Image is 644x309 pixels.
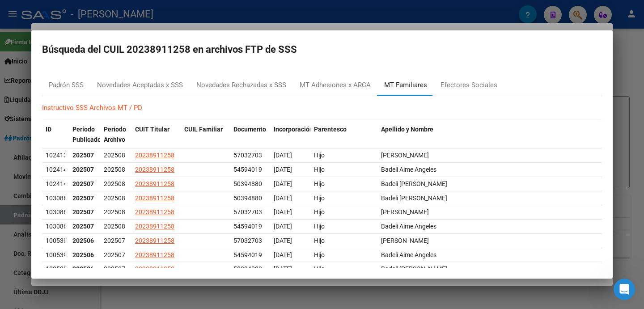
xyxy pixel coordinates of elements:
[230,120,270,149] datatable-header-cell: Documento
[46,166,71,173] span: 1024140
[233,223,262,230] span: 54594019
[233,237,262,244] span: 57032703
[104,126,126,143] span: Período Archivo
[46,195,71,202] span: 1030866
[300,80,371,90] div: MT Adhesiones x ARCA
[314,251,325,258] span: Hijo
[135,237,174,244] span: 20238911258
[274,265,292,272] span: [DATE]
[104,180,125,187] span: 202508
[381,152,429,159] span: [PERSON_NAME]
[72,251,94,258] strong: 202506
[46,152,71,159] span: 1024139
[135,208,174,216] span: 20238911258
[42,104,142,112] a: Instructivo SSS Archivos MT / PD
[104,237,125,244] span: 202507
[104,251,125,258] span: 202507
[46,208,71,216] span: 1030867
[233,251,262,258] span: 54594019
[46,223,71,230] span: 1030868
[314,166,325,173] span: Hijo
[441,80,497,90] div: Efectores Sociales
[72,223,94,230] strong: 202507
[274,251,292,258] span: [DATE]
[72,265,94,272] strong: 202506
[42,41,602,58] h2: Búsqueda del CUIL 20238911258 en archivos FTP de SSS
[381,208,429,216] span: [PERSON_NAME]
[135,251,174,258] span: 20238911258
[72,152,94,159] strong: 202507
[135,265,174,272] span: 20238911258
[46,265,71,272] span: 1005396
[270,120,310,149] datatable-header-cell: Incorporación
[233,152,262,159] span: 57032703
[184,126,223,133] span: CUIL Familiar
[72,180,94,187] strong: 202507
[274,223,292,230] span: [DATE]
[233,166,262,173] span: 54594019
[46,237,71,244] span: 1005394
[314,152,325,159] span: Hijo
[384,80,427,90] div: MT Familiares
[72,126,101,143] span: Período Publicado
[381,126,433,133] span: Apellido y Nombre
[72,208,94,216] strong: 202507
[100,120,131,149] datatable-header-cell: Período Archivo
[274,126,313,133] span: Incorporación
[314,223,325,230] span: Hijo
[135,152,174,159] span: 20238911258
[104,208,125,216] span: 202508
[97,80,183,90] div: Novedades Aceptadas x SSS
[42,120,69,149] datatable-header-cell: ID
[135,180,174,187] span: 20238911258
[274,237,292,244] span: [DATE]
[135,166,174,173] span: 20238911258
[104,166,125,173] span: 202508
[46,251,71,258] span: 1005395
[69,120,100,149] datatable-header-cell: Período Publicado
[274,152,292,159] span: [DATE]
[72,166,94,173] strong: 202507
[233,126,266,133] span: Documento
[314,237,325,244] span: Hijo
[131,120,181,149] datatable-header-cell: CUIT Titular
[233,265,262,272] span: 50394880
[310,120,377,149] datatable-header-cell: Parentesco
[46,180,71,187] span: 1024141
[381,195,447,202] span: Badeli [PERSON_NAME]
[314,208,325,216] span: Hijo
[381,166,436,173] span: Badeli Aime Angeles
[104,265,125,272] span: 202507
[135,223,174,230] span: 20238911258
[46,126,51,133] span: ID
[72,237,94,244] strong: 202506
[274,195,292,202] span: [DATE]
[104,152,125,159] span: 202508
[614,279,635,300] iframe: Intercom live chat
[381,237,429,244] span: [PERSON_NAME]
[274,180,292,187] span: [DATE]
[233,195,262,202] span: 50394880
[274,208,292,216] span: [DATE]
[196,80,286,90] div: Novedades Rechazadas x SSS
[49,80,84,90] div: Padrón SSS
[135,126,169,133] span: CUIT Titular
[181,120,230,149] datatable-header-cell: CUIL Familiar
[381,180,447,187] span: Badeli [PERSON_NAME]
[104,195,125,202] span: 202508
[381,223,436,230] span: Badeli Aime Angeles
[381,265,447,272] span: Badeli [PERSON_NAME]
[233,208,262,216] span: 57032703
[314,180,325,187] span: Hijo
[314,195,325,202] span: Hijo
[314,265,325,272] span: Hijo
[72,195,94,202] strong: 202507
[377,120,602,149] datatable-header-cell: Apellido y Nombre
[381,251,436,258] span: Badeli Aime Angeles
[135,195,174,202] span: 20238911258
[314,126,347,133] span: Parentesco
[233,180,262,187] span: 50394880
[274,166,292,173] span: [DATE]
[104,223,125,230] span: 202508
